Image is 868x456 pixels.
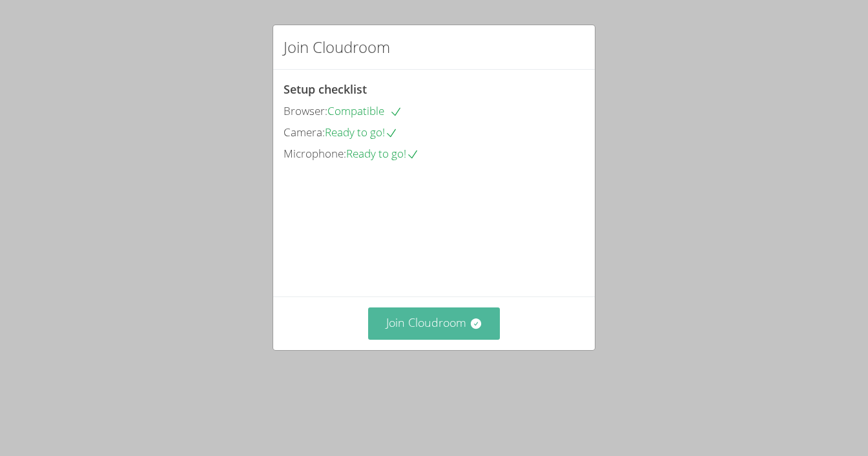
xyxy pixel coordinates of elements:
span: Setup checklist [284,81,367,97]
button: Join Cloudroom [368,307,501,339]
h2: Join Cloudroom [284,36,390,59]
span: Ready to go! [325,125,398,140]
span: Microphone: [284,146,346,161]
span: Camera: [284,125,325,140]
span: Compatible [327,103,402,118]
span: Ready to go! [346,146,419,161]
span: Browser: [284,103,327,118]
